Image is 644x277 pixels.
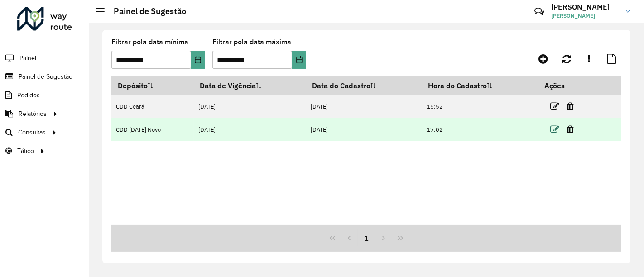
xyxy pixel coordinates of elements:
a: Excluir [567,100,574,112]
button: Choose Date [191,51,205,69]
span: Pedidos [17,91,40,100]
label: Filtrar pela data mínima [111,37,188,48]
td: [DATE] [306,118,422,141]
span: [PERSON_NAME] [551,12,619,20]
span: Painel [19,53,36,63]
td: [DATE] [194,118,306,141]
td: [DATE] [306,95,422,118]
button: 1 [358,229,375,247]
th: Hora do Cadastro [422,76,538,95]
span: Consultas [18,128,46,137]
span: Tático [17,146,34,156]
td: [DATE] [194,95,306,118]
a: Editar [550,100,559,112]
a: Editar [550,123,559,135]
button: Choose Date [292,51,306,69]
th: Depósito [111,76,194,95]
span: Relatórios [19,109,47,119]
th: Data do Cadastro [306,76,422,95]
a: Excluir [567,123,574,135]
th: Ações [538,76,593,95]
h3: [PERSON_NAME] [551,3,619,11]
td: 17:02 [422,118,538,141]
label: Filtrar pela data máxima [212,37,291,48]
th: Data de Vigência [194,76,306,95]
a: Contato Rápido [529,2,549,21]
span: Painel de Sugestão [19,72,72,81]
h2: Painel de Sugestão [105,6,186,16]
td: CDD Ceará [111,95,194,118]
td: 15:52 [422,95,538,118]
td: CDD [DATE] Novo [111,118,194,141]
